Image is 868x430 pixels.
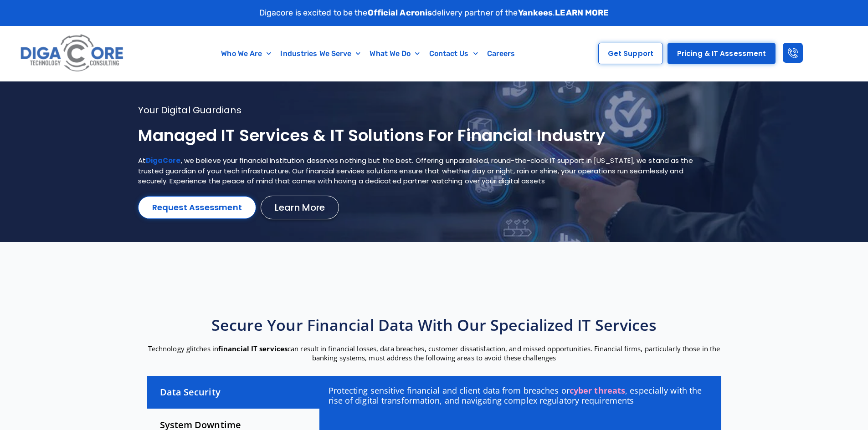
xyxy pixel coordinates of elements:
[171,43,566,64] nav: Menu
[18,30,127,76] img: Digacore logo 1
[146,156,181,165] a: DigaCore
[138,156,708,187] p: At , we believe your financial institution deserves nothing but the best. Offering unparalleled, ...
[483,43,520,64] a: Careers
[275,203,325,212] span: Learn More
[608,50,653,57] span: Get Support
[143,344,726,362] p: Technology glitches in can result in financial losses, data breaches, customer dissatisfaction, a...
[365,43,424,64] a: What We Do
[668,43,776,64] a: Pricing & IT Assessment
[425,43,483,64] a: Contact Us
[218,344,288,353] strong: financial IT services
[138,104,708,116] p: Your digital guardians
[368,8,432,18] strong: Official Acronis
[138,196,257,219] a: Request Assessment
[598,43,663,64] a: Get Support
[138,125,708,147] h1: Managed IT Services & IT Solutions for Financial Industry
[677,50,766,57] span: Pricing & IT Assessment
[555,8,609,18] a: LEARN MORE
[261,196,339,219] a: Learn More
[147,376,319,409] div: Data Security
[329,385,712,405] p: Protecting sensitive financial and client data from breaches or , especially with the rise of dig...
[570,385,625,396] a: cyber threats
[143,315,726,335] h2: Secure Your Financial Data with Our Specialized IT Services
[276,43,365,64] a: Industries We Serve
[216,43,276,64] a: Who We Are
[259,7,609,19] p: Digacore is excited to be the delivery partner of the .
[518,8,553,18] strong: Yankees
